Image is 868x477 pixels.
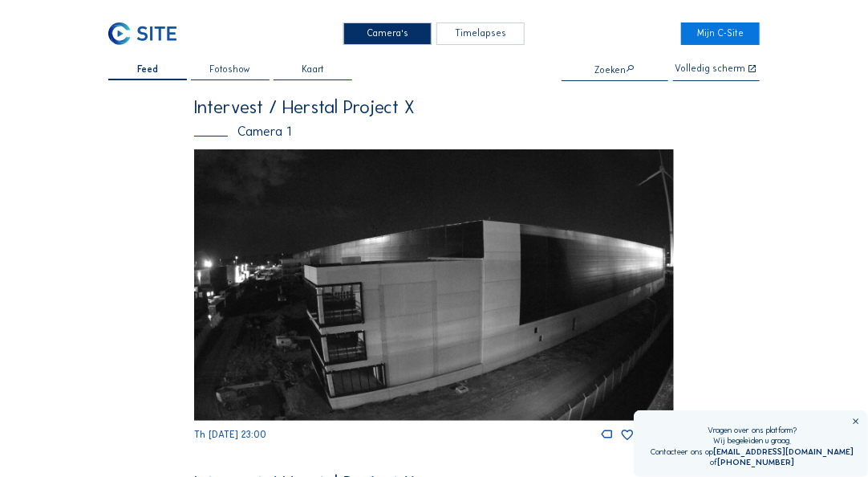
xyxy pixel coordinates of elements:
[194,98,674,116] div: Intervest / Herstal Project X
[194,125,674,138] div: Camera 1
[194,429,266,440] span: Th [DATE] 23:00
[651,435,854,446] div: Wij begeleiden u graag.
[210,65,251,75] span: Fotoshow
[651,425,854,436] div: Vragen over ons platform?
[651,446,854,458] div: Contacteer ons op
[137,65,158,75] span: Feed
[343,22,432,46] div: Camera's
[718,457,795,467] a: [PHONE_NUMBER]
[714,446,854,457] a: [EMAIL_ADDRESS][DOMAIN_NAME]
[108,22,186,46] a: C-SITE Logo
[108,22,176,46] img: C-SITE Logo
[194,149,674,421] img: Image
[681,22,759,46] a: Mijn C-Site
[302,65,324,75] span: Kaart
[651,457,854,468] div: of
[436,22,525,46] div: Timelapses
[675,64,745,75] div: Volledig scherm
